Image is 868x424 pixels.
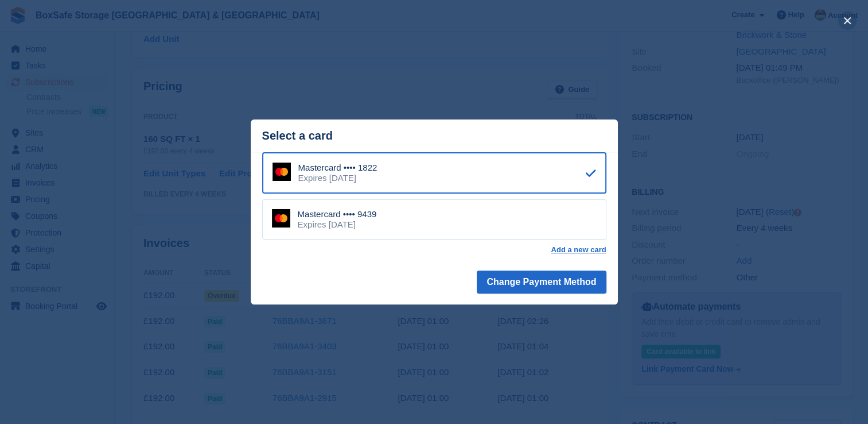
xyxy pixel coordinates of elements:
[262,129,606,142] div: Select a card
[298,173,377,183] div: Expires [DATE]
[298,219,377,230] div: Expires [DATE]
[272,209,290,228] img: Mastercard Logo
[298,163,377,173] div: Mastercard •••• 1822
[477,271,606,294] button: Change Payment Method
[551,245,606,255] a: Add a new card
[298,209,377,219] div: Mastercard •••• 9439
[273,163,291,181] img: Mastercard Logo
[838,11,857,30] button: close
